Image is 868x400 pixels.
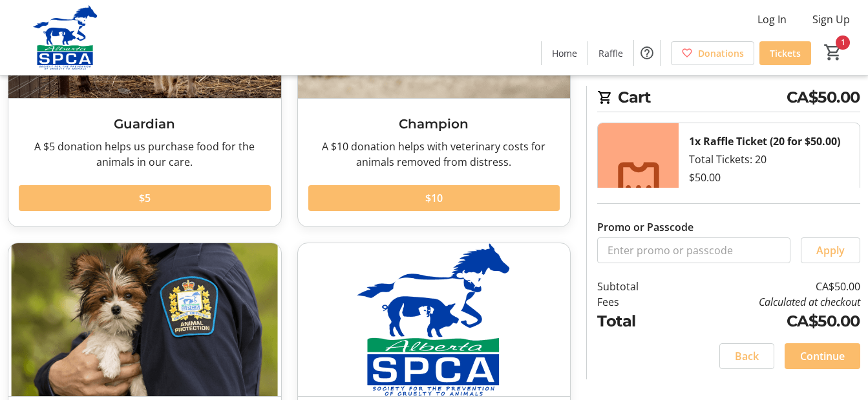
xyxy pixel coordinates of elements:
a: Home [542,41,587,65]
h3: Guardian [19,114,271,134]
span: $5 [139,190,151,206]
div: 1x Raffle Ticket (20 for $50.00) [689,134,840,149]
h2: Cart [597,86,860,112]
button: $10 [308,185,560,211]
label: Promo or Passcode [597,219,693,235]
div: $50.00 [689,170,721,185]
button: Back [719,343,774,369]
a: Tickets [759,41,811,65]
div: A $10 donation helps with veterinary costs for animals removed from distress. [308,139,560,170]
span: Apply [816,243,845,258]
td: Subtotal [597,279,673,294]
button: Cart [821,41,845,64]
td: Total [597,310,673,333]
button: Apply [801,237,860,263]
h3: Champion [308,114,560,134]
span: Back [735,348,759,364]
button: Help [634,40,660,66]
button: $5 [19,185,271,211]
a: Donations [671,41,754,65]
img: Animal Hero [8,243,281,396]
span: CA$50.00 [787,86,860,109]
img: Alberta SPCA's Logo [8,5,123,70]
span: Log In [757,12,787,27]
span: Sign Up [812,12,850,27]
button: Log In [747,9,797,30]
td: Calculated at checkout [673,294,860,310]
td: CA$50.00 [673,310,860,333]
span: Tickets [770,46,801,60]
span: $10 [425,190,443,206]
input: Enter promo or passcode [597,237,790,263]
div: A $5 donation helps us purchase food for the animals in our care. [19,139,271,170]
span: Raffle [598,46,623,60]
span: Continue [800,348,845,364]
a: Raffle [588,41,633,65]
div: Total Tickets: 20 [679,123,860,252]
span: Donations [698,46,744,60]
span: Home [552,46,577,60]
td: Fees [597,294,673,310]
td: CA$50.00 [673,279,860,294]
button: Continue [785,343,860,369]
button: Sign Up [802,9,860,30]
img: Donate Another Amount [298,243,571,396]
